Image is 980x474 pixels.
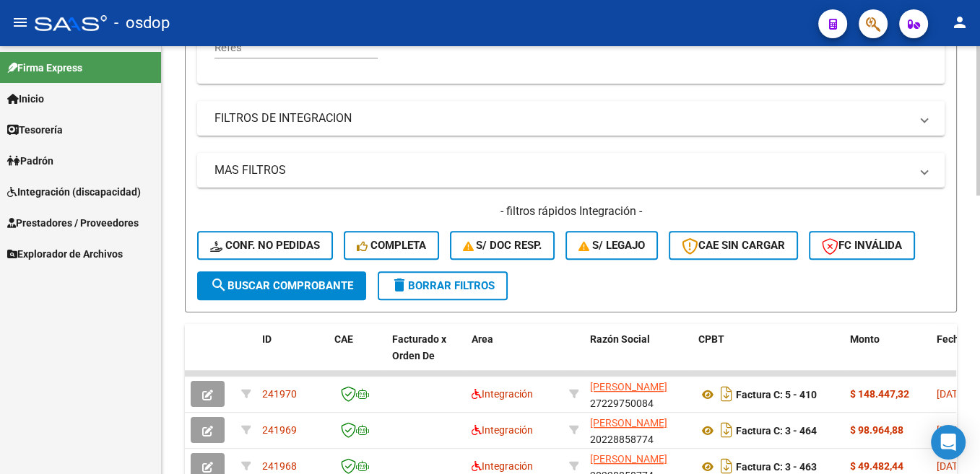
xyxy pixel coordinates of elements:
span: Integración [472,460,533,472]
span: Integración [472,388,533,400]
span: Borrar Filtros [391,279,495,292]
button: CAE SIN CARGAR [669,231,798,260]
span: CPBT [698,333,724,345]
span: Explorador de Archivos [7,246,123,262]
mat-icon: search [210,276,227,294]
span: Area [472,333,493,345]
span: CAE [334,333,353,345]
datatable-header-cell: Monto [844,324,931,387]
strong: Factura C: 3 - 463 [736,461,817,473]
span: Razón Social [590,333,650,345]
i: Descargar documento [717,418,736,442]
span: 241969 [262,424,297,436]
span: ID [262,333,272,345]
strong: Factura C: 3 - 464 [736,425,817,436]
span: Firma Express [7,60,82,76]
button: Borrar Filtros [378,271,508,300]
mat-icon: menu [12,14,29,31]
mat-expansion-panel-header: MAS FILTROS [197,153,945,188]
span: Completa [357,239,426,252]
button: S/ legajo [565,231,658,260]
span: - osdop [114,7,170,39]
datatable-header-cell: Facturado x Orden De [386,324,466,387]
span: [PERSON_NAME] [590,381,667,392]
mat-expansion-panel-header: FILTROS DE INTEGRACION [197,101,945,136]
mat-panel-title: MAS FILTROS [214,162,910,178]
span: Monto [850,333,880,345]
strong: $ 49.482,44 [850,460,903,472]
span: FC Inválida [822,239,902,252]
span: Integración (discapacidad) [7,184,141,200]
strong: Factura C: 5 - 410 [736,389,817,400]
h4: - filtros rápidos Integración - [197,203,945,219]
span: Facturado x Orden De [392,333,446,361]
strong: $ 148.447,32 [850,388,909,400]
button: FC Inválida [809,231,915,260]
button: S/ Doc Resp. [450,231,555,260]
span: Prestadores / Proveedores [7,215,139,231]
span: [PERSON_NAME] [590,453,667,465]
button: Conf. no pedidas [197,231,333,260]
datatable-header-cell: CPBT [693,324,844,387]
div: 20228858774 [590,415,687,445]
span: CAE SIN CARGAR [682,239,785,252]
datatable-header-cell: Area [466,324,563,387]
span: Inicio [7,91,44,107]
strong: $ 98.964,88 [850,424,903,436]
datatable-header-cell: ID [256,324,329,387]
button: Buscar Comprobante [197,271,366,300]
div: 27229750084 [590,379,687,409]
mat-icon: delete [391,276,408,294]
button: Completa [344,231,439,260]
span: S/ legajo [578,239,645,252]
span: [DATE] [937,460,966,472]
datatable-header-cell: Razón Social [584,324,693,387]
datatable-header-cell: CAE [329,324,386,387]
span: Tesorería [7,122,63,138]
span: [PERSON_NAME] [590,417,667,429]
span: Integración [472,424,533,436]
span: S/ Doc Resp. [463,239,542,252]
span: 241968 [262,460,297,472]
i: Descargar documento [717,382,736,405]
div: Open Intercom Messenger [931,425,966,460]
mat-icon: person [951,14,968,31]
span: 241970 [262,388,297,400]
span: Buscar Comprobante [210,279,353,292]
mat-panel-title: FILTROS DE INTEGRACION [214,110,910,126]
span: Conf. no pedidas [210,239,320,252]
span: [DATE] [937,388,966,400]
span: Padrón [7,153,53,169]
